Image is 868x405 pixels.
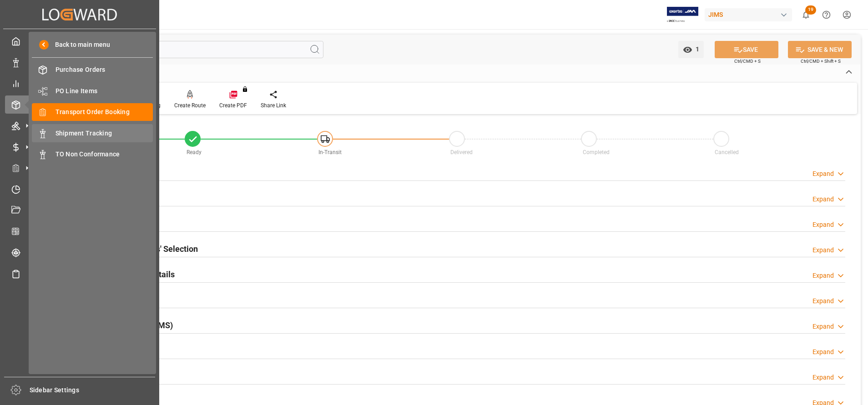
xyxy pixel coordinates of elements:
span: Ctrl/CMD + Shift + S [801,58,841,65]
a: My Reports [5,75,154,92]
div: Expand [812,373,834,382]
a: Purchase Orders [32,61,153,79]
button: Help Center [816,5,837,25]
div: Create Route [174,101,206,110]
input: Search Fields [42,41,323,58]
span: TO Non Conformance [56,150,153,159]
a: Data Management [5,53,154,71]
span: Purchase Orders [56,65,153,75]
span: Transport Order Booking [56,107,153,117]
img: Exertis%20JAM%20-%20Email%20Logo.jpg_1722504956.jpg [667,7,698,23]
a: Shipment Tracking [32,124,153,142]
a: CO2 Calculator [5,222,154,240]
span: Ctrl/CMD + S [734,58,761,65]
div: Expand [812,322,834,331]
a: Timeslot Management V2 [5,180,154,198]
div: Expand [812,271,834,280]
a: My Cockpit [5,32,154,50]
span: 19 [805,5,816,15]
div: Expand [812,245,834,255]
button: SAVE [715,41,778,58]
span: Ready [187,149,202,155]
span: Cancelled [715,149,739,155]
button: SAVE & NEW [788,41,852,58]
span: Completed [583,149,610,155]
span: PO Line Items [56,86,153,96]
span: In-Transit [318,149,342,155]
a: Sailing Schedules [5,265,154,282]
span: 1 [692,45,699,53]
span: Shipment Tracking [56,129,153,138]
a: Document Management [5,201,154,219]
button: JIMS [705,6,796,23]
div: JIMS [705,8,792,21]
div: Share Link [261,101,286,110]
button: show 19 new notifications [796,5,816,25]
span: Sidebar Settings [30,385,156,395]
div: Expand [812,296,834,306]
button: open menu [678,41,704,58]
a: PO Line Items [32,82,153,100]
a: TO Non Conformance [32,145,153,163]
a: Tracking Shipment [5,244,154,261]
div: Expand [812,195,834,204]
div: Expand [812,169,834,179]
a: Transport Order Booking [32,103,153,121]
span: Back to main menu [49,40,110,50]
div: Expand [812,220,834,230]
span: Delivered [450,149,473,155]
div: Expand [812,347,834,357]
